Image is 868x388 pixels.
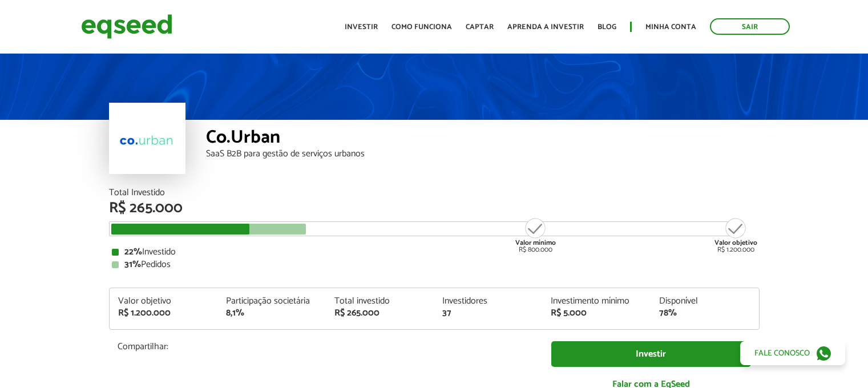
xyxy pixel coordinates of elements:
[124,244,142,260] strong: 22%
[507,23,584,31] a: Aprenda a investir
[714,237,757,248] strong: Valor objetivo
[112,248,757,257] div: Investido
[551,297,642,306] div: Investimento mínimo
[334,297,426,306] div: Total investido
[226,309,317,318] div: 8,1%
[645,23,696,31] a: Minha conta
[597,23,616,31] a: Blog
[206,128,760,149] div: Co.Urban
[112,260,757,269] div: Pedidos
[442,309,534,318] div: 37
[226,297,317,306] div: Participação societária
[710,18,790,35] a: Sair
[659,309,750,318] div: 78%
[466,23,494,31] a: Captar
[515,237,556,248] strong: Valor mínimo
[345,23,378,31] a: Investir
[659,297,750,306] div: Disponível
[118,309,209,318] div: R$ 1.200.000
[391,23,452,31] a: Como funciona
[714,217,757,253] div: R$ 1.200.000
[81,11,172,42] img: EqSeed
[109,201,760,216] div: R$ 265.000
[334,309,426,318] div: R$ 265.000
[442,297,534,306] div: Investidores
[551,309,642,318] div: R$ 5.000
[514,217,557,253] div: R$ 800.000
[109,188,760,197] div: Total Investido
[118,297,209,306] div: Valor objetivo
[124,257,141,272] strong: 31%
[206,149,760,159] div: SaaS B2B para gestão de serviços urbanos
[740,341,845,365] a: Fale conosco
[118,341,534,352] p: Compartilhar:
[551,341,751,367] a: Investir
